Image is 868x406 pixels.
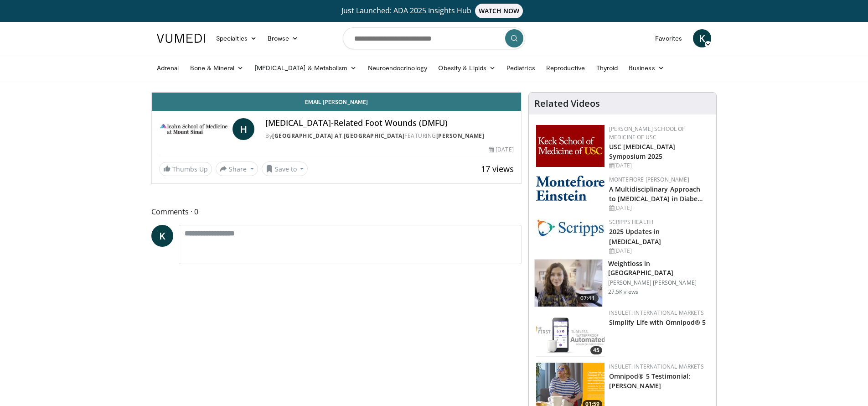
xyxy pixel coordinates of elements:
[249,59,362,77] a: [MEDICAL_DATA] & Metabolism
[272,132,404,140] a: [GEOGRAPHIC_DATA] at [GEOGRAPHIC_DATA]
[534,259,711,307] a: 07:41 Weightloss in [GEOGRAPHIC_DATA] [PERSON_NAME] [PERSON_NAME] 27.5K views
[693,29,711,47] a: K
[152,93,521,111] a: Email [PERSON_NAME]
[343,27,525,49] input: Search topics, interventions
[536,218,604,237] img: c9f2b0b7-b02a-4276-a72a-b0cbb4230bc1.jpg.150x105_q85_autocrop_double_scale_upscale_version-0.2.jpg
[609,363,704,370] a: Insulet: International Markets
[608,259,711,277] h3: Weightloss in [GEOGRAPHIC_DATA]
[159,118,229,140] img: Icahn School of Medicine at Mount Sinai
[158,4,710,18] a: Just Launched: ADA 2025 Insights HubWATCH NOW
[609,309,704,317] a: Insulet: International Markets
[232,118,254,140] a: H
[609,218,653,226] a: Scripps Health
[609,142,676,161] a: USC [MEDICAL_DATA] Symposium 2025
[536,309,604,357] a: 45
[609,125,685,141] a: [PERSON_NAME] School of Medicine of USC
[489,146,513,154] div: [DATE]
[608,288,638,296] p: 27.5K views
[262,161,308,176] button: Save to
[534,98,600,109] h4: Related Videos
[211,29,262,47] a: Specialties
[151,225,173,247] a: K
[609,318,706,327] a: Simplify Life with Omnipod® 5
[609,247,709,255] div: [DATE]
[535,260,602,307] img: 9983fed1-7565-45be-8934-aef1103ce6e2.150x105_q85_crop-smart_upscale.jpg
[608,279,711,286] p: [PERSON_NAME] [PERSON_NAME]
[265,132,513,140] div: By FEATURING
[609,227,661,245] a: 2025 Updates in [MEDICAL_DATA]
[536,176,604,201] img: b0142b4c-93a1-4b58-8f91-5265c282693c.png.150x105_q85_autocrop_double_scale_upscale_version-0.2.png
[436,132,485,140] a: [PERSON_NAME]
[609,176,689,183] a: Montefiore [PERSON_NAME]
[536,309,604,357] img: f4bac35f-2703-40d6-a70d-02c4a6bd0abe.png.150x105_q85_crop-smart_upscale.png
[650,29,687,47] a: Favorites
[157,34,205,43] img: VuMedi Logo
[185,59,249,77] a: Bone & Mineral
[433,59,501,77] a: Obesity & Lipids
[609,372,690,390] a: Omnipod® 5 Testimonial: [PERSON_NAME]
[536,125,604,167] img: 7b941f1f-d101-407a-8bfa-07bd47db01ba.png.150x105_q85_autocrop_double_scale_upscale_version-0.2.jpg
[481,163,514,174] span: 17 views
[609,204,709,212] div: [DATE]
[623,59,670,77] a: Business
[590,346,602,354] span: 45
[501,59,541,77] a: Pediatrics
[609,161,709,170] div: [DATE]
[262,29,304,47] a: Browse
[159,162,212,176] a: Thumbs Up
[541,59,591,77] a: Reproductive
[475,4,523,18] span: WATCH NOW
[362,59,433,77] a: Neuroendocrinology
[151,206,522,218] span: Comments 0
[577,294,599,303] span: 07:41
[265,118,513,128] h4: [MEDICAL_DATA]-Related Foot Wounds (DMFU)
[609,185,703,203] a: A Multidisciplinary Approach to [MEDICAL_DATA] in Diabe…
[216,161,258,176] button: Share
[151,59,185,77] a: Adrenal
[591,59,624,77] a: Thyroid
